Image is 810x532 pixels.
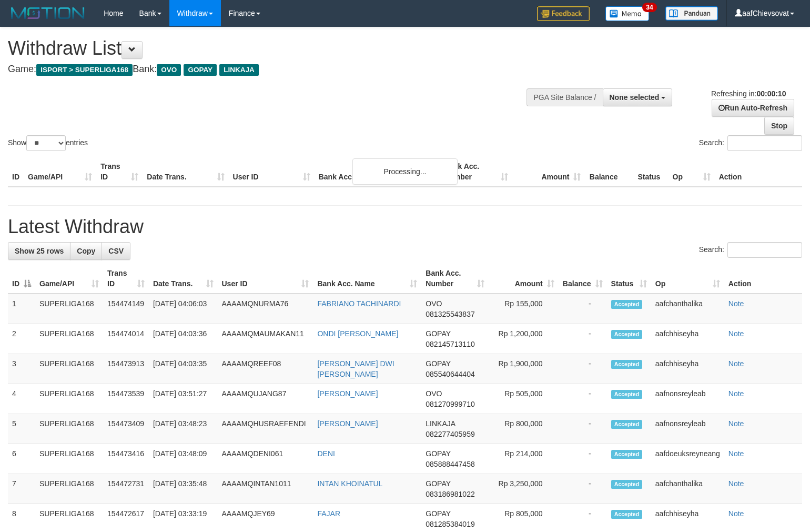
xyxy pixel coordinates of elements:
[611,330,643,339] span: Accepted
[35,354,103,384] td: SUPERLIGA168
[317,389,378,398] a: [PERSON_NAME]
[651,384,724,414] td: aafnonsreyleab
[426,359,450,368] span: GOPAY
[669,157,715,187] th: Op
[426,430,474,438] span: Copy 082277405959 to clipboard
[8,474,35,504] td: 7
[218,384,313,414] td: AAAAMQUJANG87
[489,264,559,294] th: Amount: activate to sort column ascending
[764,117,794,135] a: Stop
[8,5,88,21] img: MOTION_logo.png
[426,490,474,498] span: Copy 083186981022 to clipboard
[108,247,124,255] span: CSV
[489,294,559,324] td: Rp 155,000
[317,509,340,518] a: FAJAR
[489,444,559,474] td: Rp 214,000
[26,135,66,151] select: Showentries
[315,157,440,187] th: Bank Acc. Name
[317,329,398,338] a: ONDI [PERSON_NAME]
[633,157,668,187] th: Status
[559,414,607,444] td: -
[24,157,96,187] th: Game/API
[611,420,643,429] span: Accepted
[219,64,259,76] span: LINKAJA
[426,340,474,348] span: Copy 082145713110 to clipboard
[712,99,794,117] a: Run Auto-Refresh
[724,264,802,294] th: Action
[489,324,559,354] td: Rp 1,200,000
[728,359,744,368] a: Note
[35,384,103,414] td: SUPERLIGA168
[756,89,786,98] strong: 00:00:10
[728,479,744,488] a: Note
[96,157,143,187] th: Trans ID
[317,419,378,428] a: [PERSON_NAME]
[8,157,24,187] th: ID
[35,264,103,294] th: Game/API: activate to sort column ascending
[149,384,218,414] td: [DATE] 03:51:27
[218,414,313,444] td: AAAAMQHUSRAEFENDI
[8,64,530,75] h4: Game: Bank:
[218,294,313,324] td: AAAAMQNURMA76
[218,354,313,384] td: AAAAMQREEF08
[8,216,802,237] h1: Latest Withdraw
[149,324,218,354] td: [DATE] 04:03:36
[8,444,35,474] td: 6
[35,474,103,504] td: SUPERLIGA168
[665,6,718,21] img: panduan.png
[426,509,450,518] span: GOPAY
[611,390,643,399] span: Accepted
[426,479,450,488] span: GOPAY
[149,414,218,444] td: [DATE] 03:48:23
[559,474,607,504] td: -
[149,444,218,474] td: [DATE] 03:48:09
[699,135,802,151] label: Search:
[489,474,559,504] td: Rp 3,250,000
[605,6,650,21] img: Button%20Memo.svg
[426,370,474,378] span: Copy 085540644404 to clipboard
[8,294,35,324] td: 1
[229,157,315,187] th: User ID
[218,444,313,474] td: AAAAMQDENI061
[426,460,474,468] span: Copy 085888447458 to clipboard
[218,474,313,504] td: AAAAMQINTAN1011
[149,474,218,504] td: [DATE] 03:35:48
[102,242,130,260] a: CSV
[559,294,607,324] td: -
[728,419,744,428] a: Note
[603,88,673,106] button: None selected
[526,88,602,106] div: PGA Site Balance /
[426,299,442,308] span: OVO
[143,157,228,187] th: Date Trans.
[103,324,149,354] td: 154474014
[421,264,488,294] th: Bank Acc. Number: activate to sort column ascending
[728,449,744,458] a: Note
[728,299,744,308] a: Note
[313,264,421,294] th: Bank Acc. Name: activate to sort column ascending
[728,329,744,338] a: Note
[610,93,660,102] span: None selected
[426,520,474,528] span: Copy 081285384019 to clipboard
[651,354,724,384] td: aafchhiseyha
[426,449,450,458] span: GOPAY
[317,479,382,488] a: INTAN KHOINATUL
[35,444,103,474] td: SUPERLIGA168
[559,444,607,474] td: -
[8,135,88,151] label: Show entries
[611,480,643,489] span: Accepted
[218,264,313,294] th: User ID: activate to sort column ascending
[184,64,217,76] span: GOPAY
[426,310,474,318] span: Copy 081325543837 to clipboard
[727,242,802,258] input: Search:
[585,157,633,187] th: Balance
[103,414,149,444] td: 154473409
[715,157,802,187] th: Action
[440,157,512,187] th: Bank Acc. Number
[35,294,103,324] td: SUPERLIGA168
[149,264,218,294] th: Date Trans.: activate to sort column ascending
[489,414,559,444] td: Rp 800,000
[727,135,802,151] input: Search:
[611,510,643,519] span: Accepted
[149,354,218,384] td: [DATE] 04:03:35
[699,242,802,258] label: Search:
